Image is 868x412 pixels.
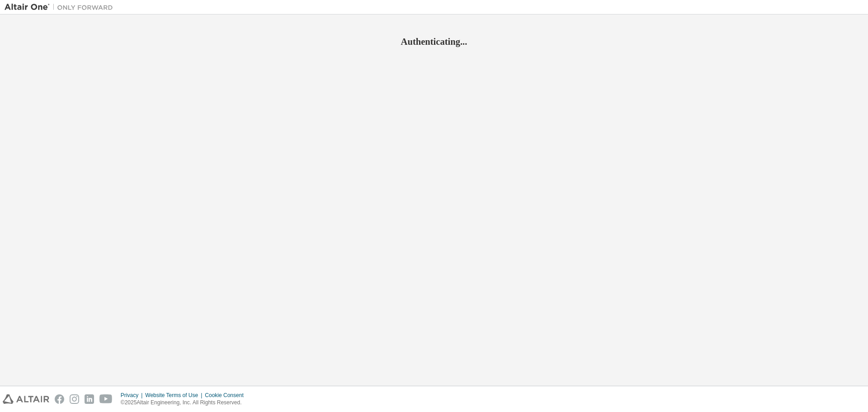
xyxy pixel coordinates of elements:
img: altair_logo.svg [3,394,49,404]
div: Website Terms of Use [145,392,205,399]
p: © 2025 Altair Engineering, Inc. All Rights Reserved. [121,399,249,407]
img: Altair One [5,3,118,12]
img: youtube.svg [99,394,113,404]
h2: Authenticating... [5,36,863,47]
div: Privacy [121,392,145,399]
img: instagram.svg [70,394,79,404]
div: Cookie Consent [205,392,249,399]
img: facebook.svg [55,394,64,404]
img: linkedin.svg [85,394,94,404]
